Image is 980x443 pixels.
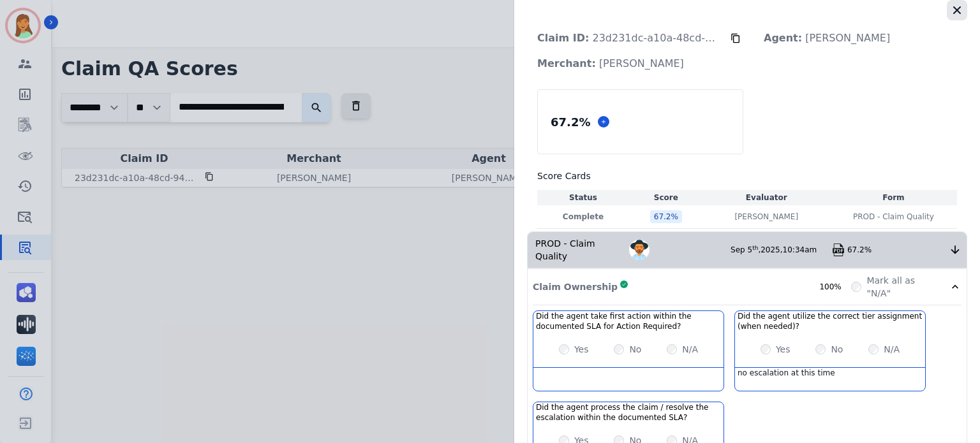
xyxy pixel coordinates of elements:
[574,343,589,356] label: Yes
[783,245,817,254] span: 10:34am
[853,212,934,222] span: PROD - Claim Quality
[537,57,596,69] strong: Merchant:
[731,245,832,255] div: Sep 5 , 2025 ,
[536,311,721,331] h3: Did the agent take first action within the documented SLA for Action Required?
[540,212,627,222] p: Complete
[866,274,933,300] label: Mark all as "N/A"
[884,343,900,356] label: N/A
[735,368,925,391] div: no escalation at this time
[537,170,957,182] h3: Score Cards
[754,25,900,51] p: [PERSON_NAME]
[847,245,949,255] div: 67.2%
[548,111,593,133] div: 67.2 %
[528,232,629,268] div: PROD - Claim Quality
[830,190,957,205] th: Form
[738,311,923,331] h3: Did the agent utilize the correct tier assignment (when needed)?
[629,343,641,356] label: No
[629,240,650,260] img: Avatar
[819,282,851,292] div: 100%
[832,243,845,256] img: qa-pdf.svg
[527,51,694,76] p: [PERSON_NAME]
[734,212,798,222] p: [PERSON_NAME]
[703,190,830,205] th: Evaluator
[527,25,731,51] p: 23d231dc-a10a-48cd-9443-d8b5dcb98ca2
[752,245,758,251] sup: th
[536,402,721,423] h3: Did the agent process the claim / resolve the escalation within the documented SLA?
[533,280,618,293] p: Claim Ownership
[629,190,703,205] th: Score
[537,32,589,44] strong: Claim ID:
[537,190,629,205] th: Status
[682,343,698,356] label: N/A
[776,343,791,356] label: Yes
[650,210,682,223] div: 67.2 %
[831,343,843,356] label: No
[764,32,802,44] strong: Agent:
